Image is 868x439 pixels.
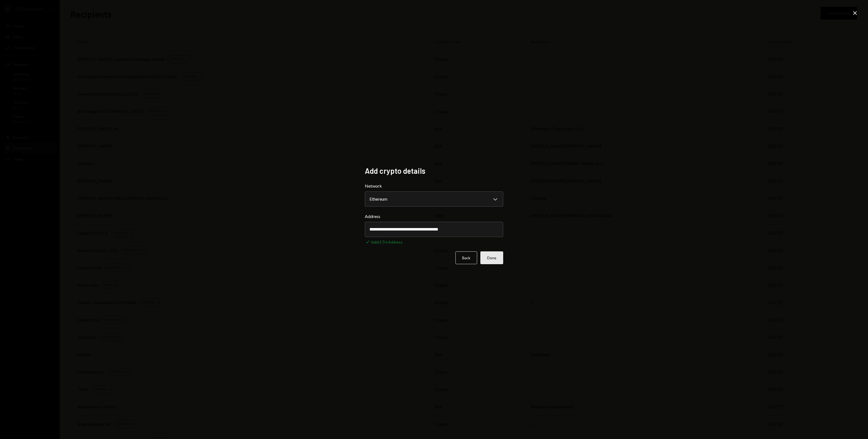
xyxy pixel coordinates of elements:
[480,251,503,264] button: Done
[365,191,503,207] button: Network
[365,183,503,189] label: Network
[365,166,503,176] h2: Add crypto details
[365,213,503,220] label: Address
[455,251,477,264] button: Back
[371,239,403,245] div: Valid ETH Address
